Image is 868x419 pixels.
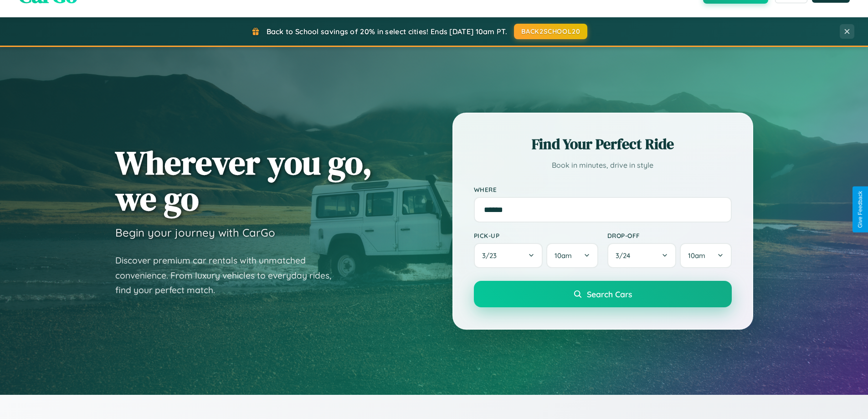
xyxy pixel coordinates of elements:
h1: Wherever you go, we go [115,145,372,217]
button: BACK2SCHOOL20 [514,24,587,39]
span: 10am [688,251,705,260]
label: Drop-off [607,232,732,239]
span: 3 / 23 [482,251,501,260]
p: Book in minutes, drive in style [474,159,732,172]
button: Search Cars [474,281,732,307]
p: Discover premium car rentals with unmatched convenience. From luxury vehicles to everyday rides, ... [115,253,343,298]
button: 10am [680,243,731,268]
h2: Find Your Perfect Ride [474,134,732,154]
div: Give Feedback [857,191,863,228]
span: Search Cars [587,289,632,299]
button: 3/24 [607,243,677,268]
span: Back to School savings of 20% in select cities! Ends [DATE] 10am PT. [267,27,507,36]
span: 10am [555,251,572,260]
label: Where [474,186,732,193]
button: 10am [546,243,598,268]
label: Pick-up [474,232,598,239]
span: 3 / 24 [616,251,635,260]
button: 3/23 [474,243,543,268]
h3: Begin your journey with CarGo [115,226,275,239]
